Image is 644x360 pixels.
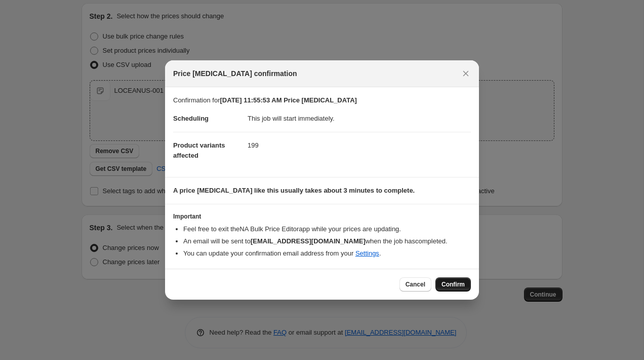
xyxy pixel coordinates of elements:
[173,95,471,105] p: Confirmation for
[173,141,225,159] span: Product variants affected
[441,280,465,289] span: Confirm
[399,277,431,292] button: Cancel
[183,248,471,259] li: You can update your confirmation email address from your .
[173,212,471,221] h3: Important
[183,224,471,234] li: Feel free to exit the NA Bulk Price Editor app while your prices are updating.
[355,249,379,257] a: Settings
[435,277,471,292] button: Confirm
[173,68,297,79] span: Price [MEDICAL_DATA] confirmation
[220,96,356,104] b: [DATE] 11:55:53 AM Price [MEDICAL_DATA]
[248,105,471,132] dd: This job will start immediately.
[459,66,473,81] button: Close
[251,237,366,245] b: [EMAIL_ADDRESS][DOMAIN_NAME]
[248,132,471,159] dd: 199
[183,236,471,246] li: An email will be sent to when the job has completed .
[406,280,425,289] span: Cancel
[173,187,415,194] b: A price [MEDICAL_DATA] like this usually takes about 3 minutes to complete.
[173,115,209,122] span: Scheduling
